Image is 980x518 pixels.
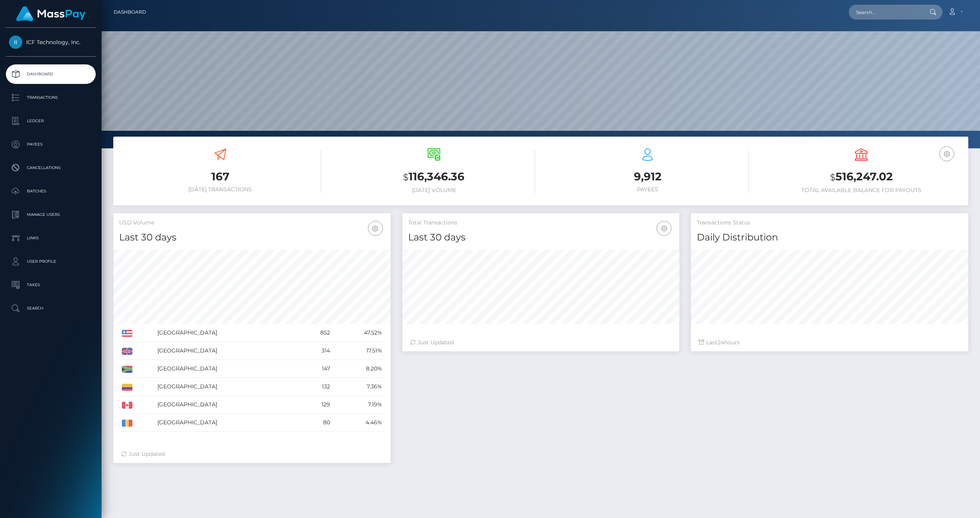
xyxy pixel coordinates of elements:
[333,187,535,194] h6: [DATE] Volume
[408,219,674,227] h5: Total Transactions
[122,348,132,355] img: GB.png
[760,187,962,194] h6: Total Available Balance for Payouts
[547,169,749,184] h3: 9,912
[9,162,93,174] p: Cancellations
[333,342,385,360] td: 17.51%
[299,378,332,396] td: 132
[119,231,385,244] h4: Last 30 days
[697,231,962,244] h4: Daily Distribution
[299,324,332,342] td: 852
[122,366,132,373] img: ZA.png
[299,342,332,360] td: 314
[403,172,409,183] small: $
[299,360,332,378] td: 147
[155,342,299,360] td: [GEOGRAPHIC_DATA]
[6,299,96,318] a: Search
[119,219,385,227] h5: USD Volume
[718,339,724,346] span: 24
[121,450,383,458] div: Just Updated
[830,172,835,183] small: $
[6,275,96,295] a: Taxes
[114,4,146,20] a: Dashboard
[6,111,96,131] a: Ledger
[6,39,96,46] span: ICF Technology, Inc.
[122,420,132,427] img: RO.png
[9,92,93,103] p: Transactions
[6,135,96,154] a: Payees
[155,360,299,378] td: [GEOGRAPHIC_DATA]
[9,232,93,244] p: Links
[9,139,93,150] p: Payees
[333,378,385,396] td: 7.36%
[9,209,93,221] p: Manage Users
[9,279,93,291] p: Taxes
[333,414,385,432] td: 4.46%
[9,68,93,80] p: Dashboard
[155,324,299,342] td: [GEOGRAPHIC_DATA]
[119,186,321,193] h6: [DATE] Transactions
[6,205,96,224] a: Manage Users
[333,396,385,414] td: 7.19%
[16,6,86,21] img: MassPay Logo
[122,330,132,337] img: US.png
[155,396,299,414] td: [GEOGRAPHIC_DATA]
[6,228,96,248] a: Links
[6,182,96,201] a: Batches
[849,5,922,20] input: Search...
[697,219,962,227] h5: Transactions Status
[9,115,93,127] p: Ledger
[408,231,674,244] h4: Last 30 days
[410,338,672,347] div: Just Updated
[6,64,96,84] a: Dashboard
[6,88,96,107] a: Transactions
[9,303,93,314] p: Search
[6,252,96,271] a: User Profile
[299,396,332,414] td: 129
[119,169,321,184] h3: 167
[699,338,960,347] div: Last hours
[122,402,132,409] img: CA.png
[333,169,535,185] h3: 116,346.36
[9,256,93,267] p: User Profile
[333,360,385,378] td: 8.20%
[333,324,385,342] td: 47.52%
[122,384,132,391] img: CO.png
[760,169,962,185] h3: 516,247.02
[299,414,332,432] td: 80
[155,378,299,396] td: [GEOGRAPHIC_DATA]
[155,414,299,432] td: [GEOGRAPHIC_DATA]
[6,158,96,178] a: Cancellations
[9,36,22,49] img: ICF Technology, Inc.
[9,185,93,197] p: Batches
[547,186,749,193] h6: Payees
